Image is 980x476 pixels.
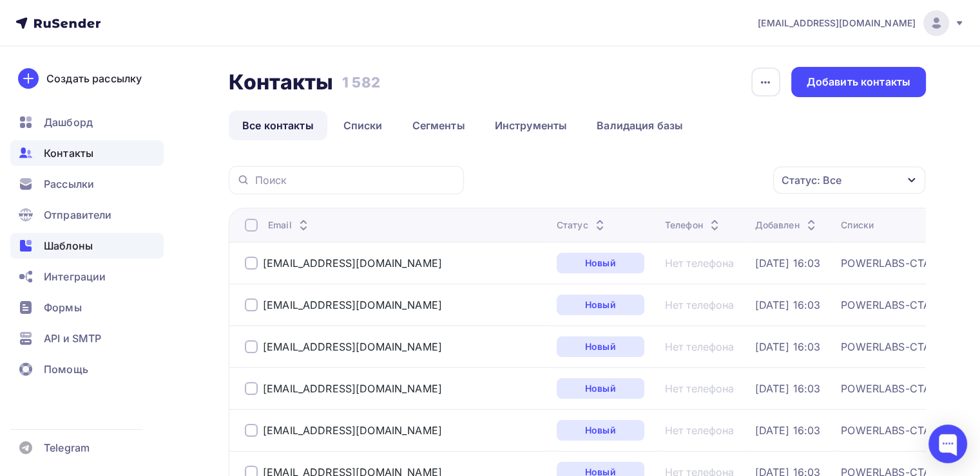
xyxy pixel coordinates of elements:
a: Дашборд [10,109,164,135]
a: Формы [10,295,164,320]
a: Новый [557,253,644,273]
div: Добавить контакты [807,75,910,89]
a: [EMAIL_ADDRESS][DOMAIN_NAME] [263,298,442,311]
a: [DATE] 16:03 [754,424,820,437]
a: Отправители [10,202,164,228]
a: Новый [557,336,644,357]
div: Списки [841,219,874,232]
span: Формы [44,300,82,315]
a: Новый [557,420,644,441]
a: [DATE] 16:03 [754,257,820,270]
span: Шаблоны [44,238,93,253]
div: Создать рассылку [46,71,142,86]
a: Шаблоны [10,233,164,259]
a: Новый [557,378,644,399]
a: [DATE] 16:03 [754,340,820,353]
h3: 1 582 [342,73,380,91]
span: API и SMTP [44,331,101,346]
a: Нет телефона [665,257,735,270]
a: [EMAIL_ADDRESS][DOMAIN_NAME] [263,424,442,437]
a: Новый [557,295,644,315]
a: Инструменты [481,111,581,140]
span: Telegram [44,440,90,455]
a: [EMAIL_ADDRESS][DOMAIN_NAME] [758,10,965,36]
a: Нет телефона [665,340,735,353]
span: Дашборд [44,114,93,130]
div: Добавлен [754,219,818,232]
a: Нет телефона [665,382,735,395]
a: [EMAIL_ADDRESS][DOMAIN_NAME] [263,382,442,395]
a: Сегменты [399,111,479,140]
div: Телефон [665,219,722,232]
span: Контакты [44,145,93,161]
div: Статус [557,219,608,232]
a: [DATE] 16:03 [754,382,820,395]
span: Интеграции [44,269,106,284]
span: Рассылки [44,176,94,192]
span: Помощь [44,362,88,377]
a: [EMAIL_ADDRESS][DOMAIN_NAME] [263,340,442,353]
a: Все контакты [229,111,327,140]
a: Рассылки [10,171,164,197]
span: [EMAIL_ADDRESS][DOMAIN_NAME] [758,17,916,30]
a: Нет телефона [665,298,735,311]
a: Валидация базы [583,111,697,140]
a: Списки [330,111,396,140]
a: Нет телефона [665,424,735,437]
div: Email [268,219,311,232]
a: [EMAIL_ADDRESS][DOMAIN_NAME] [263,257,442,270]
div: Статус: Все [782,172,841,188]
h2: Контакты [229,69,333,95]
input: Поиск [255,173,456,187]
button: Статус: Все [773,166,926,194]
a: Контакты [10,140,164,166]
span: Отправители [44,207,112,223]
a: [DATE] 16:03 [754,298,820,311]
